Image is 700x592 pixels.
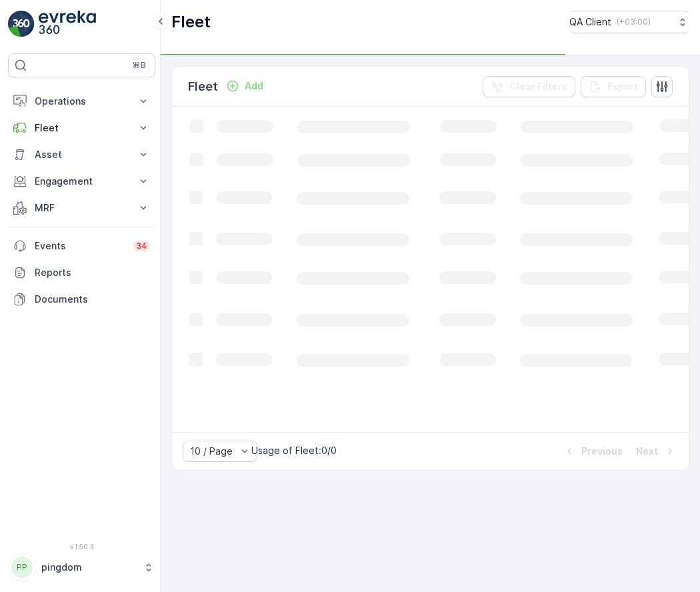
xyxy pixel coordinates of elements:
[35,148,129,161] p: Asset
[8,115,155,141] button: Fleet
[35,293,150,306] p: Documents
[35,175,129,188] p: Engagement
[636,445,658,458] p: Next
[35,95,129,108] p: Operations
[8,543,155,551] span: v 1.50.3
[8,195,155,221] button: MRF
[483,76,575,97] button: Clear Filters
[509,80,567,93] p: Clear Filters
[136,241,147,251] p: 34
[35,121,129,135] p: Fleet
[11,557,33,578] div: PP
[607,80,638,93] p: Export
[245,79,263,93] p: Add
[133,60,146,71] p: ⌘B
[8,233,155,259] a: Events34
[35,239,125,253] p: Events
[221,78,269,94] button: Add
[188,77,218,96] p: Fleet
[561,443,624,459] button: Previous
[617,17,651,27] p: ( +03:00 )
[581,445,623,458] p: Previous
[569,11,689,33] button: QA Client(+03:00)
[8,259,155,286] a: Reports
[39,11,96,37] img: logo_light-DOdMpM7g.png
[635,443,678,459] button: Next
[171,11,211,33] p: Fleet
[581,76,646,97] button: Export
[35,201,129,215] p: MRF
[8,168,155,195] button: Engagement
[251,444,337,457] p: Usage of Fleet : 0/0
[569,15,611,29] p: QA Client
[41,561,137,574] p: pingdom
[8,553,155,581] button: PPpingdom
[8,11,35,37] img: logo
[8,141,155,168] button: Asset
[8,286,155,313] a: Documents
[35,266,150,279] p: Reports
[8,88,155,115] button: Operations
